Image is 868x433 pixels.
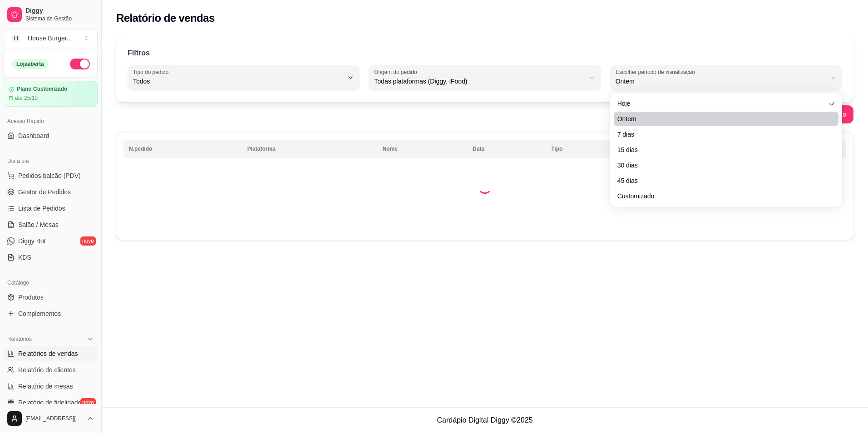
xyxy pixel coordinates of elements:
[617,99,826,108] span: Hoje
[133,77,343,86] span: Todos
[374,68,420,76] label: Origem do pedido
[128,48,150,59] p: Filtros
[25,15,94,22] span: Sistema de Gestão
[18,398,81,407] span: Relatório de fidelidade
[116,11,215,25] h2: Relatório de vendas
[7,335,32,343] span: Relatórios
[18,187,71,197] span: Gestor de Pedidos
[4,154,98,168] div: Dia a dia
[18,382,73,391] span: Relatório de mesas
[25,415,83,422] span: [EMAIL_ADDRESS][DOMAIN_NAME]
[617,192,826,201] span: Customizado
[18,220,59,229] span: Salão / Mesas
[11,34,20,43] span: H
[617,114,826,123] span: Ontem
[18,236,46,246] span: Diggy Bot
[617,130,826,139] span: 7 dias
[617,176,826,185] span: 45 dias
[617,145,826,154] span: 15 dias
[616,68,698,76] label: Escolher período de visualização
[4,114,98,128] div: Acesso Rápido
[25,7,94,15] span: Diggy
[617,161,826,170] span: 30 dias
[133,68,172,76] label: Tipo do pedido
[18,349,78,358] span: Relatórios de vendas
[11,59,49,69] div: Loja aberta
[478,179,492,194] div: Loading
[4,29,98,47] button: Select a team
[18,309,61,318] span: Complementos
[18,204,65,213] span: Lista de Pedidos
[18,171,81,180] span: Pedidos balcão (PDV)
[18,131,49,140] span: Dashboard
[18,365,76,374] span: Relatório de clientes
[18,253,31,262] span: KDS
[28,34,72,43] div: House Burger ...
[15,94,38,102] article: até 25/10
[616,77,826,86] span: Ontem
[374,77,584,86] span: Todas plataformas (Diggy, iFood)
[17,86,67,93] article: Plano Customizado
[18,293,44,302] span: Produtos
[70,59,90,69] button: Alterar Status
[4,276,98,290] div: Catálogo
[102,407,868,433] footer: Cardápio Digital Diggy © 2025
